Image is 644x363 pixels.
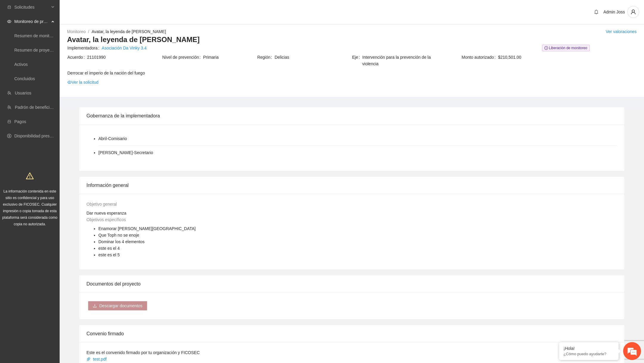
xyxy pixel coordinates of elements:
[14,62,28,67] a: Activos
[592,7,601,17] button: bell
[88,29,89,34] span: /
[98,252,120,257] span: este es el 5
[2,189,58,226] span: La información contenida en este sitio es confidencial y para uso exclusivo de FICOSEC. Cualquier...
[14,15,49,27] span: Monitoreo de proyectos
[86,357,91,361] span: paper-clip
[203,54,256,61] span: Primaria
[67,79,98,86] a: eyeVer la solicitud
[462,54,498,61] span: Monto autorizado
[67,80,72,84] span: eye
[498,54,636,61] span: $210,501.00
[14,48,78,52] a: Resumen de proyectos aprobados
[67,35,637,44] h3: Avatar, la leyenda de [PERSON_NAME]
[98,135,127,142] li: Abril - Comisario
[14,119,26,124] a: Pagos
[14,1,49,13] span: Solicitudes
[592,10,601,14] span: bell
[86,350,200,355] span: Este es el convenido firmado por tu organización y FICOSEC
[544,46,548,50] span: clock-circle
[98,246,120,251] span: este es el 4
[92,29,166,34] a: Avatar, la leyenda de [PERSON_NAME]
[99,302,143,309] span: Descargar documentos
[98,233,139,238] span: Que Toph no se enoje
[98,239,145,244] span: Dominar los 4 elementos
[7,19,11,24] span: eye
[67,70,636,76] span: Derrocar el imperio de la nación del fuego
[563,346,614,351] div: ¡Hola!
[35,80,82,140] span: Estamos en línea.
[67,45,102,51] span: Implementadora
[627,6,639,18] button: user
[86,325,617,342] div: Convenio firmado
[14,76,35,81] a: Concluidos
[86,177,617,194] div: Información general
[7,5,11,9] span: inbox
[26,172,34,180] span: warning
[257,54,275,61] span: Región
[88,301,147,311] button: downloadDescargar documentos
[67,29,86,34] a: Monitoreo
[15,91,31,95] a: Usuarios
[15,105,59,110] a: Padrón de beneficiarios
[14,33,58,38] a: Resumen de monitoreo
[542,45,590,51] span: Liberación de monitoreo
[563,352,614,356] p: ¿Cómo puedo ayudarte?
[3,163,114,184] textarea: Escriba su mensaje y pulse “Intro”
[86,202,117,207] span: Objetivo general
[86,357,108,362] a: test.pdf
[628,9,639,15] span: user
[86,211,126,215] span: Dar nueva esperanza
[98,149,153,156] li: [PERSON_NAME] - Secretario
[87,54,162,61] span: 21101990
[67,54,87,61] span: Acuerdo
[275,54,352,61] span: Delicias
[162,54,203,61] span: Nivel de prevención
[14,134,65,138] a: Disponibilidad presupuestal
[93,304,97,308] span: download
[98,226,196,231] span: Enamorar [PERSON_NAME][GEOGRAPHIC_DATA]
[362,54,446,67] span: Intervención para la prevención de la violencia
[102,45,147,51] a: Asociación Da Vinky 3.4
[603,10,625,14] span: Admin Joss
[31,30,100,38] div: Chatee con nosotros ahora
[86,217,126,222] span: Objetivos específicos
[86,107,617,124] div: Gobernanza de la implementadora
[86,275,617,292] div: Documentos del proyecto
[98,3,112,17] div: Minimizar ventana de chat en vivo
[352,54,362,67] span: Eje
[606,29,637,34] a: Ver valoraciones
